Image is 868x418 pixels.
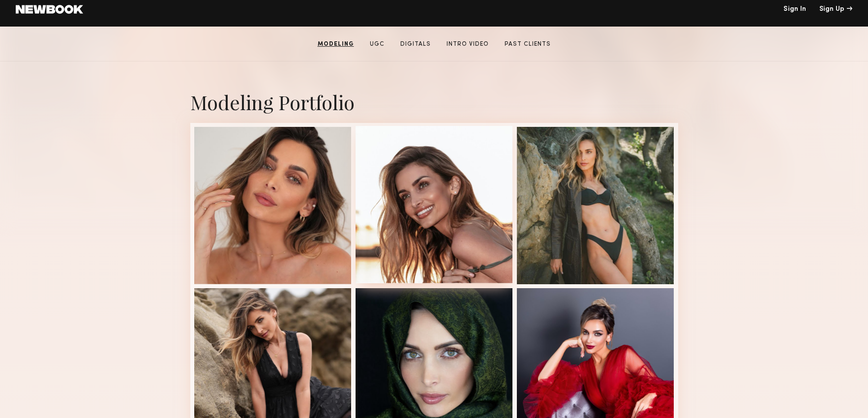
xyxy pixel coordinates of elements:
a: Past Clients [501,40,555,49]
a: Sign In [783,6,806,13]
a: Digitals [396,40,435,49]
a: Intro Video [443,40,493,49]
div: Modeling Portfolio [190,89,678,115]
div: Sign Up [819,6,852,13]
a: Modeling [314,40,358,49]
a: UGC [366,40,389,49]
